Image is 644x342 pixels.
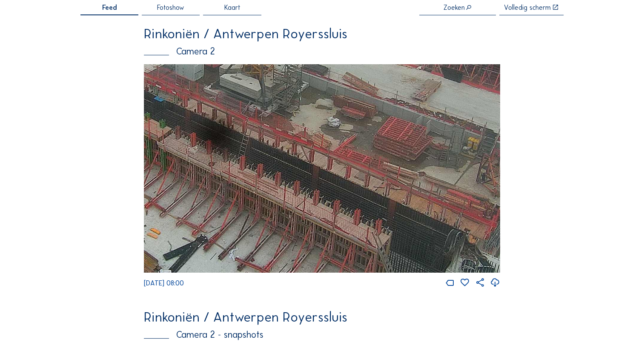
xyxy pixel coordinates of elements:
[102,4,117,11] span: Feed
[157,4,184,11] span: Fotoshow
[144,311,500,324] div: Rinkoniën / Antwerpen Royerssluis
[144,330,500,339] div: Camera 2 - snapshots
[144,27,500,40] div: Rinkoniën / Antwerpen Royerssluis
[144,64,500,273] img: Image
[144,47,500,56] div: Camera 2
[144,279,184,287] span: [DATE] 08:00
[224,4,240,11] span: Kaart
[504,4,551,11] div: Volledig scherm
